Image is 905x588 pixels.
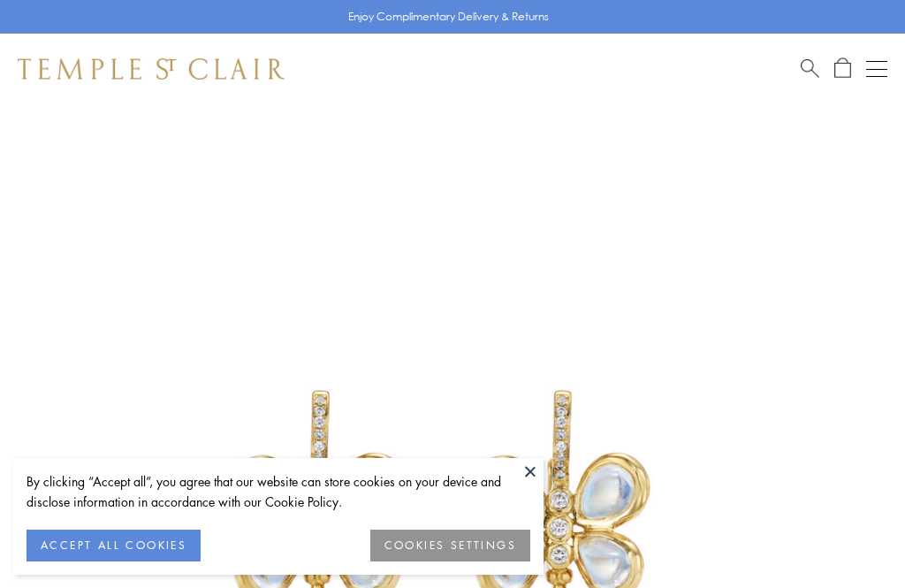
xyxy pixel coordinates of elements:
[370,530,530,561] button: COOKIES SETTINGS
[817,505,887,570] iframe: Gorgias live chat messenger
[27,471,530,512] div: By clicking “Accept all”, you agree that our website can store cookies on your device and disclos...
[866,58,887,80] button: Open navigation
[834,57,851,80] a: Open Shopping Bag
[18,58,285,80] img: Temple St. Clair
[801,57,819,80] a: Search
[348,8,549,26] p: Enjoy Complimentary Delivery & Returns
[27,530,201,561] button: ACCEPT ALL COOKIES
